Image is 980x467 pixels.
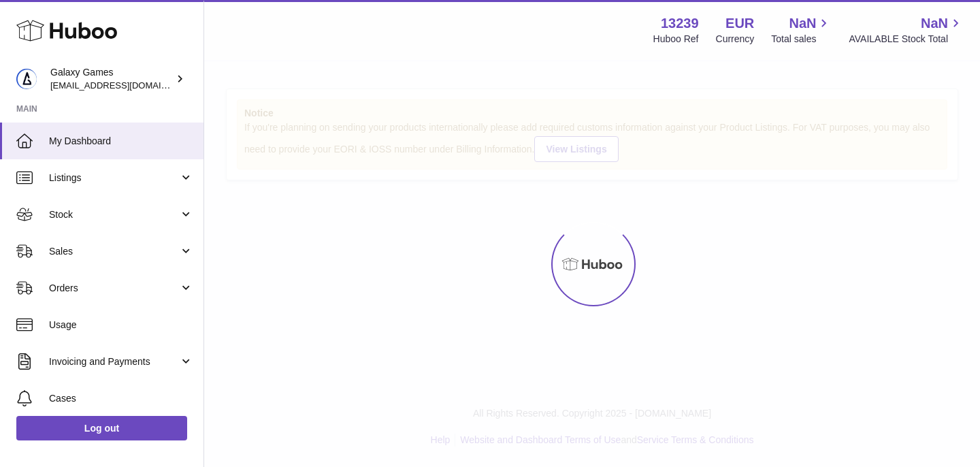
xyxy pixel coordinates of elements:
a: NaN AVAILABLE Stock Total [849,14,964,46]
strong: 13239 [661,14,699,33]
span: NaN [789,14,816,33]
div: Huboo Ref [653,33,699,46]
span: AVAILABLE Stock Total [849,33,964,46]
span: Listings [49,172,179,184]
span: Orders [49,282,179,295]
img: shop@backgammongalaxy.com [16,69,37,89]
span: Usage [49,319,193,332]
div: Galaxy Games [50,66,173,92]
span: Sales [49,245,179,258]
span: My Dashboard [49,135,193,148]
a: Log out [16,416,187,440]
span: NaN [921,14,948,33]
div: Currency [716,33,755,46]
span: Total sales [771,33,832,46]
a: NaN Total sales [771,14,832,46]
strong: EUR [725,14,754,33]
span: Invoicing and Payments [49,355,179,368]
span: [EMAIL_ADDRESS][DOMAIN_NAME] [50,80,200,91]
span: Cases [49,392,193,405]
span: Stock [49,208,179,221]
